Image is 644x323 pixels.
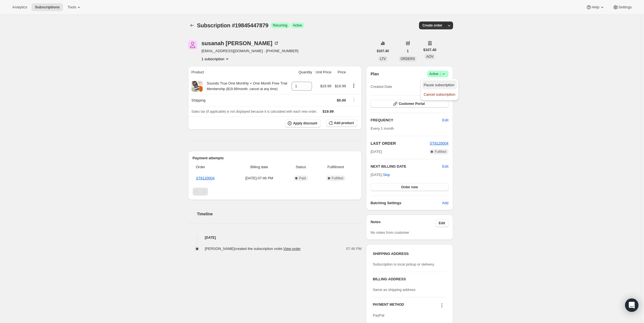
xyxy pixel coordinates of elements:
th: Quantity [290,66,314,78]
span: susanah hansen [188,40,197,49]
button: $107.40 [374,47,392,55]
span: ORDERS [401,57,415,61]
span: | [440,72,440,76]
span: Help [592,5,599,9]
button: Cancel subscription [422,90,457,99]
span: $19.99 [323,109,334,114]
span: Subscriptions [35,5,60,9]
h2: Plan [371,71,379,77]
span: Cancel subscription [424,92,455,97]
span: Apply discount [293,121,317,126]
div: Open Intercom Messenger [625,298,638,312]
span: Pause subscription [424,83,454,87]
span: Subscription is local pickup or delivery. [373,262,435,266]
span: Subscription #19845447879 [197,22,268,28]
span: Fulfilled [332,176,343,180]
small: Membership ($19.99/month. cancel at any time) [207,87,278,91]
span: 1 [407,49,409,53]
a: View order [283,247,301,251]
span: Customer Portal [399,102,425,106]
th: Product [188,66,290,78]
a: ST8120004 [196,176,215,180]
span: Paid [299,176,306,180]
h4: [DATE] [188,235,362,240]
span: Create order [422,23,442,28]
button: Subscriptions [32,3,63,11]
span: $107.40 [423,47,436,53]
span: Recurring [273,23,287,28]
span: Sales tax (if applicable) is not displayed because it is calculated with each new order. [192,110,317,114]
h6: Batching Settings [371,200,442,206]
th: Unit Price [314,66,333,78]
h2: FREQUENCY [371,117,442,123]
span: AOV [426,55,433,59]
th: Price [333,66,347,78]
h2: Timeline [197,211,362,217]
button: Add product [326,119,357,127]
h3: PAYMENT METHOD [373,302,404,310]
span: $0.00 [337,98,346,102]
button: Edit [435,219,449,227]
button: Analytics [9,3,30,11]
button: Create order [419,21,446,29]
span: Every 1 month [371,126,394,131]
h2: Payment attempts [193,155,357,161]
button: Shipping actions [349,97,358,103]
span: [EMAIL_ADDRESS][DOMAIN_NAME] · [PHONE_NUMBER] [202,48,299,54]
th: Shipping [188,94,290,106]
span: PayPal [373,313,384,317]
button: Subscriptions [188,21,196,29]
th: Order [193,161,233,173]
span: LTV [380,57,386,61]
span: Edit [442,117,448,123]
span: Add product [334,121,354,125]
span: Fulfilled [435,150,446,154]
span: Created Date [371,84,392,90]
a: ST8120004 [430,141,448,145]
button: 1 [403,47,412,55]
span: Status [287,164,314,170]
div: Sounds True One Monthly + One Month Free Trial [203,81,287,92]
span: $19.99 [320,84,331,88]
button: Settings [609,3,635,11]
button: Add [439,199,452,208]
span: Same as shipping address [373,288,415,292]
span: [DATE] · 07:46 PM [234,175,284,181]
span: Billing date [234,164,284,170]
span: Settings [618,5,632,9]
button: Edit [442,164,448,169]
h3: Notes [371,219,435,227]
button: Order now [371,183,448,191]
div: susanah [PERSON_NAME] [202,40,279,46]
span: Add [442,200,448,206]
span: Analytics [12,5,27,9]
button: Help [583,3,608,11]
img: product img [192,81,203,92]
span: Fulfillment [318,164,354,170]
span: [DATE] [371,149,382,155]
span: Active [293,23,302,28]
h3: SHIPPING ADDRESS [373,251,446,257]
span: Edit [439,221,445,225]
nav: Pagination [193,188,357,196]
button: Customer Portal [371,100,448,108]
span: [DATE] · [371,173,390,177]
h2: NEXT BILLING DATE [371,164,442,169]
button: Pause subscription [422,80,457,89]
h2: LAST ORDER [371,141,430,146]
span: $107.40 [377,49,389,53]
span: Skip [383,172,390,178]
span: 07:46 PM [346,246,362,252]
button: ST8120004 [430,141,448,146]
button: Product actions [349,83,358,89]
button: Edit [439,116,452,125]
button: Tools [64,3,85,11]
button: Product actions [202,56,230,62]
span: Order now [401,185,418,189]
span: No notes from customer [371,230,409,235]
button: Apply discount [285,119,321,127]
span: Active [429,71,446,77]
span: Tools [67,5,76,9]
